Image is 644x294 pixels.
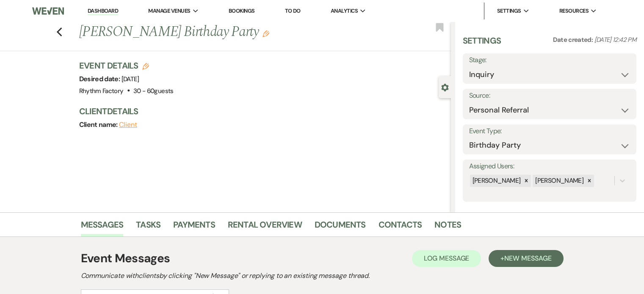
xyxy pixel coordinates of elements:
[79,74,122,83] span: Desired date:
[533,175,585,187] div: [PERSON_NAME]
[489,250,563,267] button: +New Message
[504,254,551,263] span: New Message
[88,7,118,15] a: Dashboard
[79,120,119,129] span: Client name:
[119,121,137,128] button: Client
[263,30,269,37] button: Edit
[424,254,469,263] span: Log Message
[469,54,630,66] label: Stage:
[81,271,564,281] h2: Communicate with clients by clicking "New Message" or replying to an existing message thread.
[412,250,481,267] button: Log Message
[463,35,501,53] h3: Settings
[228,218,302,236] a: Rental Overview
[470,175,522,187] div: [PERSON_NAME]
[32,2,64,20] img: Weven Logo
[81,218,124,236] a: Messages
[79,60,174,71] h3: Event Details
[173,218,215,236] a: Payments
[379,218,422,236] a: Contacts
[559,7,589,15] span: Resources
[229,7,255,14] a: Bookings
[79,22,373,42] h1: [PERSON_NAME] Birthday Party
[285,7,301,14] a: To Do
[594,36,636,44] span: [DATE] 12:42 PM
[81,250,170,267] h1: Event Messages
[331,7,358,15] span: Analytics
[133,87,174,95] span: 30 - 60 guests
[497,7,521,15] span: Settings
[441,83,449,91] button: Close lead details
[553,36,594,44] span: Date created:
[469,90,630,102] label: Source:
[315,218,366,236] a: Documents
[79,87,124,95] span: Rhythm Factory
[434,218,461,236] a: Notes
[469,125,630,137] label: Event Type:
[122,75,139,83] span: [DATE]
[469,160,630,173] label: Assigned Users:
[136,218,160,236] a: Tasks
[148,7,190,15] span: Manage Venues
[79,105,442,117] h3: Client Details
